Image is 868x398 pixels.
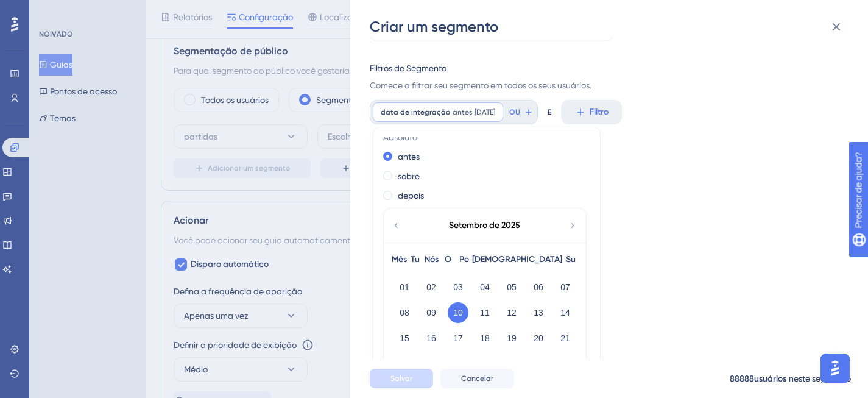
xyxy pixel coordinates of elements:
[501,277,522,297] button: 05
[528,328,549,349] button: 20
[400,282,409,292] font: 01
[398,191,424,201] font: depois
[560,308,570,318] font: 14
[440,369,514,388] button: Cancelar
[453,108,472,116] font: antes
[480,333,490,343] font: 18
[448,302,468,323] button: 10
[555,328,576,349] button: 21
[445,254,451,265] font: O
[501,328,522,349] button: 19
[528,302,549,323] button: 13
[370,369,433,388] button: Salvar
[730,374,754,384] font: 88888
[534,308,543,318] font: 13
[421,302,442,323] button: 09
[475,302,495,323] button: 11
[394,277,415,297] button: 01
[501,302,522,323] button: 12
[548,108,551,116] font: E
[426,333,436,343] font: 16
[370,80,591,90] font: Comece a filtrar seu segmento em todos os seus usuários.
[817,350,853,386] iframe: Iniciador do Assistente de IA do UserGuiding
[507,282,517,292] font: 05
[534,333,543,343] font: 20
[459,254,469,265] font: Pe
[392,254,407,265] font: Mês
[508,102,535,122] button: OU
[394,302,415,323] button: 08
[534,282,543,292] font: 06
[555,302,576,323] button: 14
[475,277,495,297] button: 04
[383,132,417,142] font: Absoluto
[475,108,495,116] font: [DATE]
[448,328,468,349] button: 17
[528,277,549,297] button: 06
[448,277,468,297] button: 03
[421,328,442,349] button: 16
[400,308,409,318] font: 08
[411,254,420,265] font: Tu
[461,374,493,383] font: Cancelar
[29,5,105,15] font: Precisar de ajuda?
[426,308,436,318] font: 09
[560,282,570,292] font: 07
[480,282,490,292] font: 04
[426,282,436,292] font: 02
[590,107,609,117] font: Filtro
[561,100,622,124] button: Filtro
[398,171,420,181] font: sobre
[472,254,562,265] font: [DEMOGRAPHIC_DATA]
[390,374,412,383] font: Salvar
[555,277,576,297] button: 07
[480,308,490,318] font: 11
[370,18,498,35] font: Criar um segmento
[560,333,570,343] font: 21
[475,328,495,349] button: 18
[398,152,420,162] font: antes
[509,108,520,116] font: OU
[425,254,439,265] font: Nós
[400,333,409,343] font: 15
[566,254,576,265] font: Su
[370,63,446,73] font: Filtros de Segmento
[394,328,415,349] button: 15
[381,108,450,116] font: data de integração
[421,277,442,297] button: 02
[453,282,463,292] font: 03
[507,308,517,318] font: 12
[449,220,520,230] font: Setembro de 2025
[453,308,463,318] font: 10
[507,333,517,343] font: 19
[453,333,463,343] font: 17
[754,374,786,384] font: usuários
[789,374,851,383] font: neste segmento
